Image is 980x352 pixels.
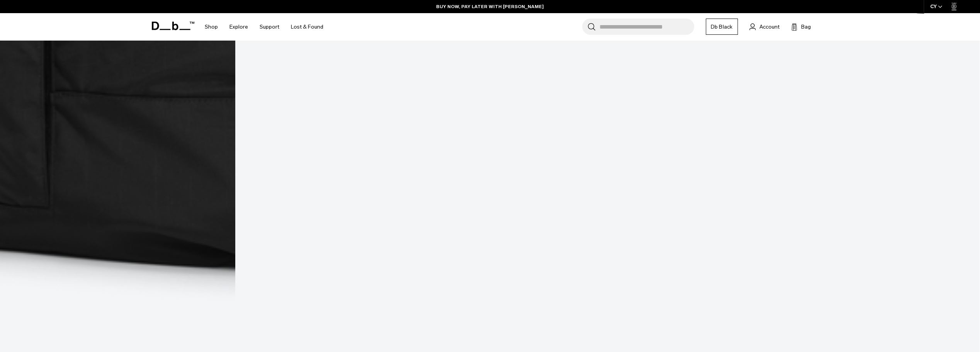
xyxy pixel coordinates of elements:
button: Bag [791,22,811,31]
a: Account [749,22,780,31]
span: Account [759,23,780,31]
a: Shop [205,13,218,41]
a: BUY NOW, PAY LATER WITH [PERSON_NAME] [436,3,544,10]
span: Bag [801,23,811,31]
nav: Main Navigation [199,13,329,41]
a: Explore [229,13,248,41]
a: Db Black [706,19,738,35]
a: Support [260,13,279,41]
a: Lost & Found [291,13,323,41]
